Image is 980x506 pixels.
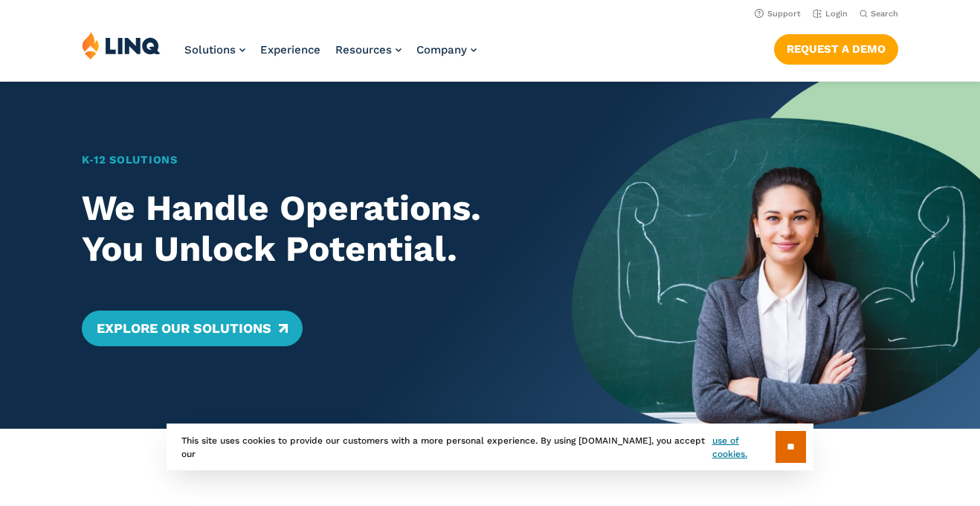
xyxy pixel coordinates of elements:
h2: We Handle Operations. You Unlock Potential. [82,188,532,269]
img: LINQ | K‑12 Software [82,31,161,59]
a: Login [813,9,848,19]
img: Home Banner [572,82,980,429]
div: This site uses cookies to provide our customers with a more personal experience. By using [DOMAIN... [167,424,813,470]
a: Resources [335,43,402,56]
nav: Primary Navigation [184,31,477,80]
span: Resources [335,43,392,56]
span: Solutions [184,43,236,56]
a: Company [416,43,477,56]
button: Open Search Bar [860,8,898,19]
span: Company [416,43,467,56]
a: Experience [260,43,320,56]
a: Explore Our Solutions [82,311,303,346]
span: Search [871,9,898,19]
a: Solutions [184,43,245,56]
h1: K‑12 Solutions [82,152,532,169]
a: use of cookies. [712,434,776,461]
nav: Button Navigation [774,31,898,64]
a: Request a Demo [774,34,898,64]
a: Support [755,9,801,19]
